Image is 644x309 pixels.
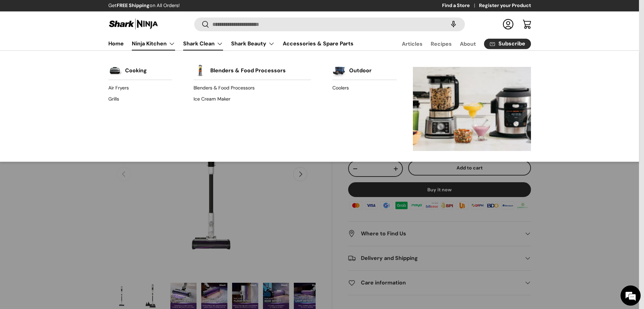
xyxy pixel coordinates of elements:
a: Find a Store [442,2,479,9]
nav: Primary [108,37,354,50]
nav: Secondary [386,37,531,50]
strong: FREE Shipping [117,2,150,8]
a: Accessories & Spare Parts [283,37,354,50]
summary: Shark Clean [179,37,227,50]
a: Register your Product [479,2,531,9]
a: Subscribe [484,39,531,49]
span: Subscribe [498,41,525,46]
a: About [460,37,476,50]
img: Shark Ninja Philippines [108,17,159,31]
a: Recipes [431,37,452,50]
a: Articles [402,37,423,50]
p: Get on All Orders! [108,2,180,9]
speech-search-button: Search by voice [443,17,464,32]
summary: Ninja Kitchen [128,37,179,50]
a: Home [108,37,124,50]
summary: Shark Beauty [227,37,279,50]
